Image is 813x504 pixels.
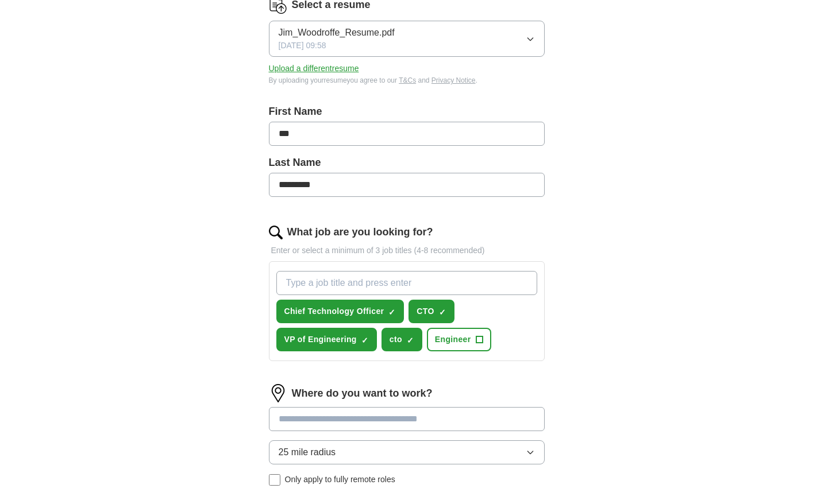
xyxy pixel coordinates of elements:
span: Chief Technology Officer [284,305,384,317]
span: ✓ [361,336,368,345]
p: Enter or select a minimum of 3 job titles (4-8 recommended) [269,245,545,257]
span: 25 mile radius [279,445,336,459]
span: Engineer [435,334,471,346]
label: First Name [269,104,545,119]
span: CTO [417,305,434,317]
button: Upload a differentresume [269,63,359,75]
span: Jim_Woodroffe_Resume.pdf [279,26,395,40]
span: cto [390,334,402,346]
button: VP of Engineering✓ [276,328,377,351]
a: Privacy Notice [431,76,476,84]
button: 25 mile radius [269,440,545,464]
img: search.png [269,226,283,239]
button: Chief Technology Officer✓ [276,300,404,323]
button: cto✓ [382,328,422,351]
span: ✓ [439,308,446,317]
span: [DATE] 09:58 [279,40,326,52]
label: Where do you want to work? [292,386,433,401]
span: ✓ [407,336,414,345]
span: Only apply to fully remote roles [285,474,395,486]
a: T&Cs [399,76,416,84]
label: Last Name [269,155,545,170]
img: location.png [269,384,287,402]
button: Engineer [427,328,491,351]
input: Only apply to fully remote roles [269,474,280,486]
div: By uploading your resume you agree to our and . [269,75,545,86]
span: ✓ [388,308,395,317]
span: VP of Engineering [284,334,357,346]
input: Type a job title and press enter [276,271,537,295]
button: CTO✓ [409,300,454,323]
label: What job are you looking for? [287,224,433,240]
button: Jim_Woodroffe_Resume.pdf[DATE] 09:58 [269,21,545,57]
